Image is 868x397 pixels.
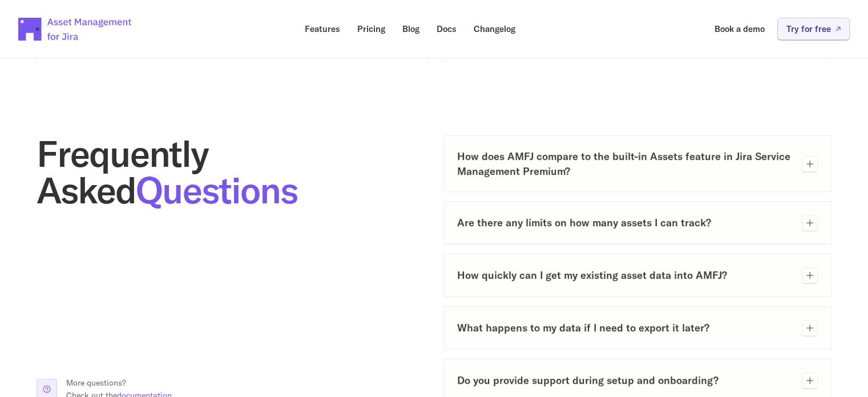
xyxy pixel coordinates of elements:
[714,25,765,33] p: Book a demo
[136,167,297,213] span: Questions
[474,25,515,33] p: Changelog
[357,25,385,33] p: Pricing
[466,18,523,40] a: Changelog
[457,320,793,335] h3: What happens to my data if I need to export it later?
[349,18,393,40] a: Pricing
[402,25,419,33] p: Blog
[706,18,773,40] a: Book a demo
[457,268,793,282] h3: How quickly can I get my existing asset data into AMFJ?
[429,18,465,40] a: Docs
[305,25,340,33] p: Features
[457,215,793,230] h3: Are there any limits on how many assets I can track?
[437,25,457,33] p: Docs
[786,25,831,33] p: Try for free
[37,135,425,208] h2: Frequently Asked
[457,373,793,387] h3: Do you provide support during setup and onboarding?
[297,18,348,40] a: Features
[66,376,172,389] p: More questions?
[457,149,793,178] h3: How does AMFJ compare to the built-in Assets feature in Jira Service Management Premium?
[777,18,850,40] a: Try for free
[394,18,427,40] a: Blog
